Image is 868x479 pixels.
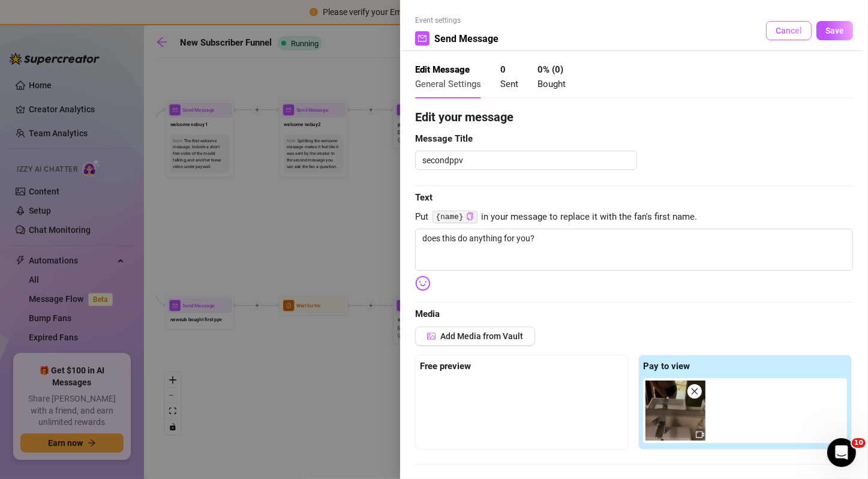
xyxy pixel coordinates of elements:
span: General Settings [415,79,481,89]
strong: Pay to view [643,361,690,372]
span: 10 [852,438,866,448]
span: video-camera [696,430,704,439]
span: Sent [500,79,518,89]
img: media [645,381,705,441]
span: Bought [537,79,566,89]
span: Event settings [415,15,498,26]
strong: Free preview [420,361,471,372]
button: Click to Copy [466,212,474,221]
textarea: secondppv [415,151,637,170]
span: Send Message [434,31,498,46]
span: mail [418,34,427,43]
span: Save [825,26,844,35]
span: Add Media from Vault [440,331,523,341]
span: picture [427,332,435,340]
span: copy [466,212,474,220]
strong: Edit your message [415,110,513,124]
textarea: does this do anything for you? [415,229,853,271]
span: close [690,387,699,396]
strong: 0 [500,64,506,75]
button: Save [816,21,853,40]
iframe: Intercom live chat [827,438,856,467]
strong: Edit Message [415,64,470,75]
strong: Text [415,192,433,203]
code: {name} [433,211,477,223]
strong: Media [415,309,440,319]
strong: 0 % ( 0 ) [537,64,563,75]
span: Cancel [776,26,802,35]
button: Add Media from Vault [415,327,535,346]
button: Cancel [766,21,812,40]
strong: Message Title [415,133,473,144]
span: Put in your message to replace it with the fan's first name. [415,210,853,224]
img: svg%3e [415,276,431,291]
